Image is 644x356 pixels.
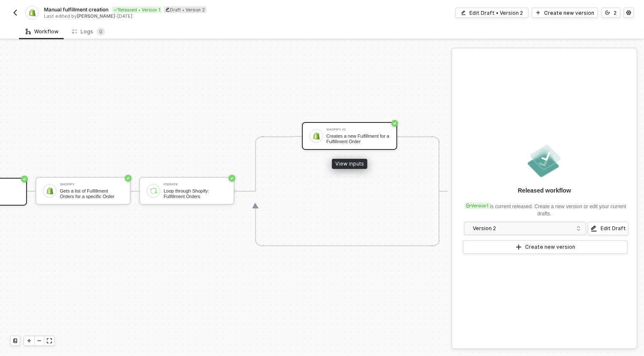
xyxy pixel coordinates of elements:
[464,202,490,209] div: Version 1
[112,6,162,13] div: Released • Version 1
[614,9,617,16] div: 2
[77,13,115,19] span: [PERSON_NAME]
[463,240,628,254] button: Create new version
[47,338,52,343] span: icon-expand
[44,13,321,19] div: Last edited by - [DATE]
[150,187,157,195] img: icon
[44,6,108,13] span: Manual fulfillment creation
[469,9,523,16] div: Edit Draft • Version 2
[46,187,54,195] img: icon
[518,186,571,195] div: Released workflow
[165,7,170,12] span: icon-edit
[461,10,466,15] span: icon-edit
[60,188,123,199] div: Gets a list of Fulfillment Orders for a specific Order
[391,120,398,127] span: icon-success-page
[626,10,631,15] span: icon-settings
[125,175,132,182] span: icon-success-page
[10,8,20,18] button: back
[605,10,610,15] span: icon-versioning
[164,6,207,13] div: Draft • Version 2
[588,222,628,235] button: Edit Draft
[466,203,471,208] span: icon-versioning
[590,225,597,232] span: icon-edit
[473,224,572,233] div: Version 2
[601,8,620,18] button: 2
[72,27,105,36] div: Logs
[37,338,42,343] span: icon-minus
[21,176,28,182] span: icon-success-page
[462,198,627,217] div: is current released. Create a new version or edit your current drafts.
[515,244,522,250] span: icon-play
[28,9,35,16] img: integration-icon
[332,159,367,169] div: View inputs
[532,8,598,18] button: Create new version
[313,132,320,140] img: icon
[544,9,594,16] div: Create new version
[229,175,235,182] span: icon-success-page
[164,183,227,186] div: Iterate
[326,128,390,131] div: Shopify #2
[526,142,563,179] img: released.png
[26,28,59,35] div: Workflow
[525,244,576,250] div: Create new version
[164,188,227,199] div: Loop through Shopify: Fulfillment Orders
[601,225,626,232] div: Edit Draft
[326,133,390,144] div: Creates a new Fulfillment for a Fulfillment Order
[60,183,123,186] div: Shopify
[27,338,32,343] span: icon-play
[455,8,528,18] button: Edit Draft • Version 2
[536,10,541,15] span: icon-play
[12,9,19,16] img: back
[97,27,105,36] sup: 0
